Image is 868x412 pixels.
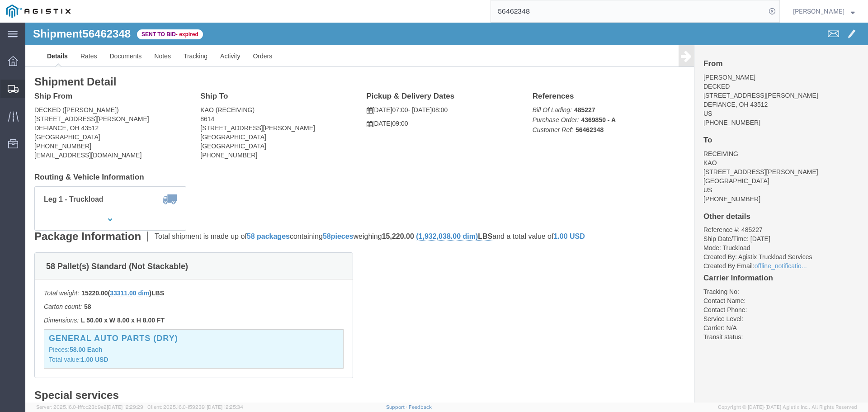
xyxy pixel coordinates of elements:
button: [PERSON_NAME] [793,6,855,17]
span: [DATE] 12:29:29 [107,404,143,410]
input: Search for shipment number, reference number [491,0,766,22]
span: [DATE] 12:25:34 [207,404,243,410]
span: Client: 2025.16.0-1592391 [147,404,243,410]
span: Server: 2025.16.0-1ffcc23b9e2 [36,404,143,410]
span: Copyright © [DATE]-[DATE] Agistix Inc., All Rights Reserved [718,403,857,411]
span: Douglas Harris [793,6,844,16]
a: Feedback [409,404,432,410]
img: logo [6,5,71,18]
iframe: FS Legacy Container [25,23,868,403]
a: Support [386,404,409,410]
